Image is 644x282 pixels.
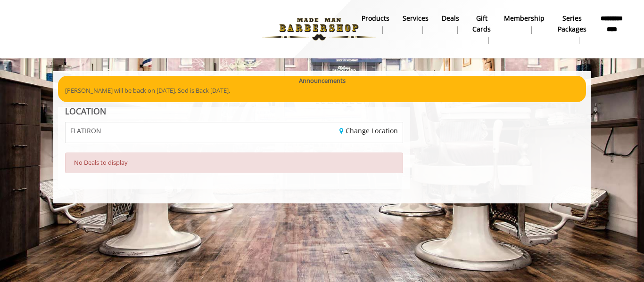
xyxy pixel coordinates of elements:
b: Membership [504,13,545,24]
img: Made Man Barbershop logo [254,3,384,55]
a: ServicesServices [396,12,435,36]
b: Announcements [299,76,346,86]
div: No Deals to display [65,153,403,173]
a: MembershipMembership [497,12,551,36]
p: [PERSON_NAME] will be back on [DATE]. Sod is Back [DATE]. [65,86,579,96]
a: Productsproducts [355,12,396,36]
b: LOCATION [65,105,106,117]
b: Deals [442,13,459,24]
a: DealsDeals [435,12,466,36]
b: products [362,13,389,24]
a: Gift cardsgift cards [466,12,497,47]
a: Change Location [339,126,398,135]
b: Services [403,13,429,24]
a: Series packagesSeries packages [551,12,593,47]
b: Series packages [558,13,586,34]
span: FLATIRON [70,127,101,134]
b: gift cards [472,13,491,34]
